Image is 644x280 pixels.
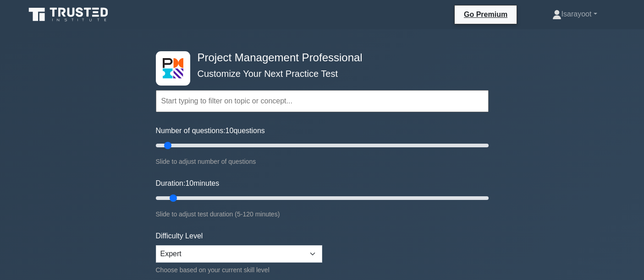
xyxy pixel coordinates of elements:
[156,90,489,112] input: Start typing to filter on topic or concept...
[156,178,220,189] label: Duration: minutes
[156,231,203,242] label: Difficulty Level
[156,264,322,275] div: Choose based on your current skill level
[156,209,489,220] div: Slide to adjust test duration (5-120 minutes)
[226,127,234,135] span: 10
[530,5,619,23] a: Isarayoot
[156,125,265,136] label: Number of questions: questions
[194,51,444,65] h4: Project Management Professional
[185,179,193,187] span: 10
[458,9,513,20] a: Go Premium
[156,156,489,167] div: Slide to adjust number of questions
